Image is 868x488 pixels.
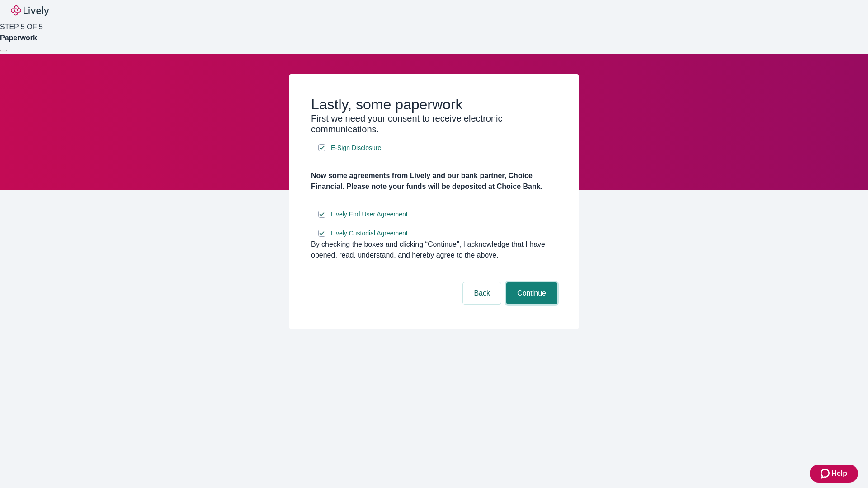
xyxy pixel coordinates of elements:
button: Back [463,282,501,304]
span: Lively End User Agreement [331,210,408,219]
a: e-sign disclosure document [329,142,383,154]
span: Lively Custodial Agreement [331,229,408,238]
h2: Lastly, some paperwork [311,96,557,113]
div: By checking the boxes and clicking “Continue", I acknowledge that I have opened, read, understand... [311,239,557,261]
a: e-sign disclosure document [329,228,410,239]
svg: Zendesk support icon [821,468,831,479]
button: Continue [506,282,557,304]
h4: Now some agreements from Lively and our bank partner, Choice Financial. Please note your funds wi... [311,170,557,192]
a: e-sign disclosure document [329,209,410,220]
span: Help [831,468,847,479]
button: Zendesk support iconHelp [810,465,858,483]
img: Lively [11,5,49,16]
span: E-Sign Disclosure [331,143,381,153]
h3: First we need your consent to receive electronic communications. [311,113,557,135]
